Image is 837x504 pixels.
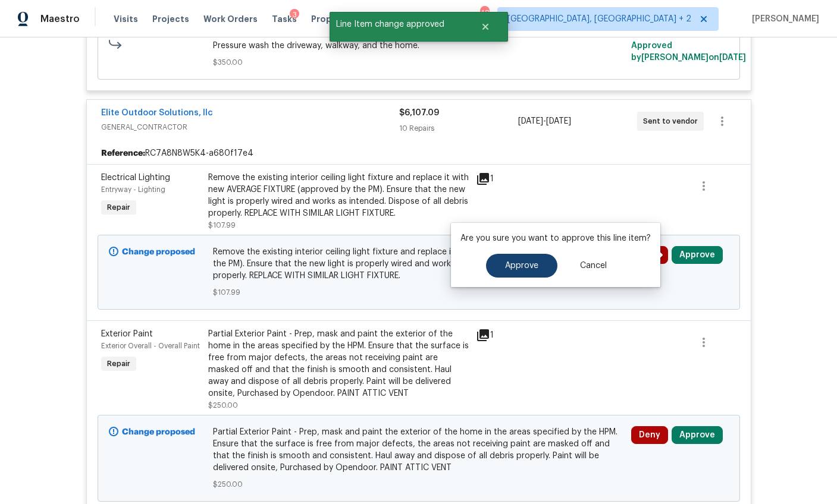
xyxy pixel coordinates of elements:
[460,232,651,244] p: Are you sure you want to approve this line item?
[399,122,518,134] div: 10 Repairs
[40,13,80,25] span: Maestro
[101,174,170,182] span: Electrical Lighting
[213,56,624,68] span: $350.00
[672,246,723,264] button: Approve
[203,13,258,25] span: Work Orders
[208,402,238,409] span: $250.00
[399,109,439,117] span: $6,107.09
[101,109,213,117] a: Elite Outdoor Solutions, llc
[507,13,691,25] span: [GEOGRAPHIC_DATA], [GEOGRAPHIC_DATA] + 2
[290,9,299,21] div: 3
[101,147,145,159] b: Reference:
[518,115,571,127] span: -
[480,7,488,19] div: 48
[631,426,668,444] button: Deny
[114,13,138,25] span: Visits
[643,115,703,127] span: Sent to vendor
[122,248,195,256] b: Change proposed
[486,254,557,278] button: Approve
[561,254,626,278] button: Cancel
[631,42,746,62] span: Approved by [PERSON_NAME] on
[311,13,358,25] span: Properties
[213,426,624,474] span: Partial Exterior Paint - Prep, mask and paint the exterior of the home in the areas specified by ...
[719,53,746,62] span: [DATE]
[208,172,469,219] div: Remove the existing interior ceiling light fixture and replace it with new AVERAGE FIXTURE (appro...
[208,328,469,399] div: Partial Exterior Paint - Prep, mask and paint the exterior of the home in the areas specified by ...
[102,201,135,213] span: Repair
[672,426,723,444] button: Approve
[476,328,522,342] div: 1
[272,15,297,23] span: Tasks
[101,342,200,349] span: Exterior Overall - Overall Paint
[208,222,236,229] span: $107.99
[101,330,153,338] span: Exterior Paint
[122,428,195,436] b: Change proposed
[518,117,543,125] span: [DATE]
[213,478,624,490] span: $250.00
[580,262,607,270] span: Cancel
[213,286,624,298] span: $107.99
[101,121,399,133] span: GENERAL_CONTRACTOR
[747,13,819,25] span: [PERSON_NAME]
[102,358,135,370] span: Repair
[87,143,751,164] div: RC7A8N8W5K4-a680f17e4
[152,13,189,25] span: Projects
[101,186,165,193] span: Entryway - Lighting
[330,12,466,37] span: Line Item change approved
[213,246,624,282] span: Remove the existing interior ceiling light fixture and replace it with new AVERAGE FIXTURE (appro...
[546,117,571,125] span: [DATE]
[213,40,624,52] span: Pressure wash the driveway, walkway, and the home.
[466,15,505,39] button: Close
[505,262,538,270] span: Approve
[476,172,522,186] div: 1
